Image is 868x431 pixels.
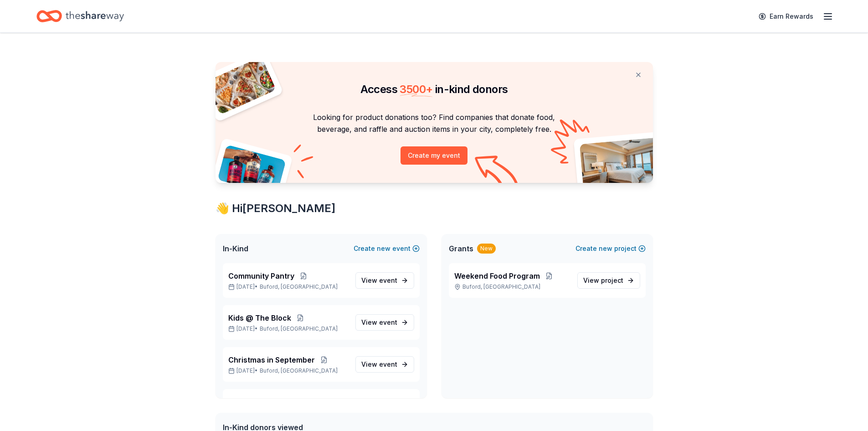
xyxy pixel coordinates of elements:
[400,83,432,96] span: 3500 +
[228,312,291,323] span: Kids @ The Block
[355,272,414,289] a: View event
[475,156,520,190] img: Curvy arrow
[361,359,397,370] span: View
[753,8,819,25] a: Earn Rewards
[379,318,397,326] span: event
[577,272,640,289] a: View project
[260,283,338,291] span: Buford, [GEOGRAPHIC_DATA]
[449,243,473,254] span: Grants
[354,243,420,254] button: Createnewevent
[228,283,348,291] p: [DATE] •
[401,146,467,165] button: Create my event
[260,367,338,374] span: Buford, [GEOGRAPHIC_DATA]
[228,367,348,374] p: [DATE] •
[361,317,397,328] span: View
[228,270,294,281] span: Community Pantry
[355,314,414,331] a: View event
[477,244,496,254] div: New
[216,201,653,216] div: 👋 Hi [PERSON_NAME]
[228,325,348,332] p: [DATE] •
[36,5,124,27] a: Home
[454,283,570,291] p: Buford, [GEOGRAPHIC_DATA]
[575,243,646,254] button: Createnewproject
[379,276,397,284] span: event
[599,243,612,254] span: new
[361,275,397,286] span: View
[601,276,623,284] span: project
[583,275,623,286] span: View
[379,360,397,368] span: event
[260,325,338,332] span: Buford, [GEOGRAPHIC_DATA]
[360,83,508,96] span: Access in-kind donors
[226,111,642,135] p: Looking for product donations too? Find companies that donate food, beverage, and raffle and auct...
[223,243,248,254] span: In-Kind
[228,354,315,365] span: Christmas in September
[377,243,390,254] span: new
[228,396,315,407] span: Christmas in September
[454,270,540,281] span: Weekend Food Program
[205,57,276,115] img: Pizza
[355,356,414,373] a: View event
